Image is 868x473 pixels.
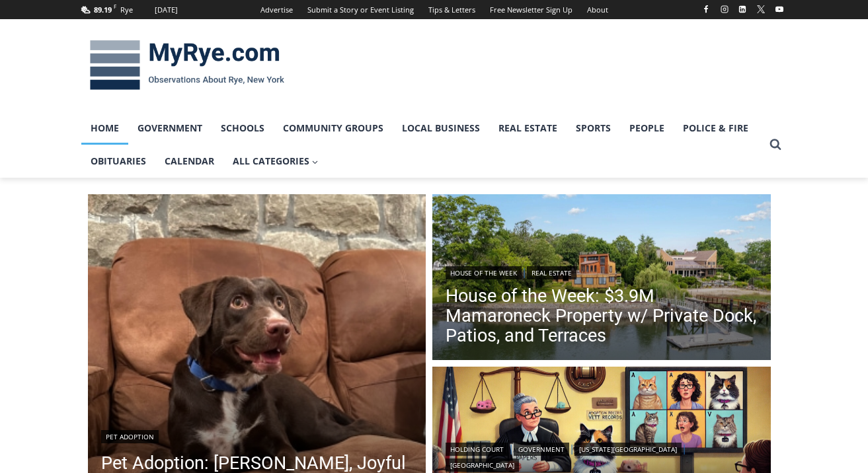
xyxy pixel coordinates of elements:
[620,112,674,145] a: People
[81,112,128,145] a: Home
[734,1,750,17] a: Linkedin
[446,443,508,456] a: Holding Court
[674,112,758,145] a: Police & Fire
[233,154,319,168] span: All Categories
[574,443,682,456] a: [US_STATE][GEOGRAPHIC_DATA]
[81,112,764,178] nav: Primary Navigation
[155,145,223,178] a: Calendar
[446,286,758,346] a: House of the Week: $3.9M Mamaroneck Property w/ Private Dock, Patios, and Terraces
[274,112,393,145] a: Community Groups
[101,430,159,443] a: Pet Adoption
[527,266,576,279] a: Real Estate
[446,458,519,472] a: [GEOGRAPHIC_DATA]
[446,264,758,279] div: |
[120,4,133,16] div: Rye
[753,1,769,17] a: X
[393,112,489,145] a: Local Business
[81,145,155,178] a: Obituaries
[81,31,293,100] img: MyRye.com
[764,133,787,157] button: View Search Form
[128,112,212,145] a: Government
[514,443,569,456] a: Government
[114,3,116,10] span: F
[717,1,732,17] a: Instagram
[432,194,771,363] img: 1160 Greacen Point Road, Mamaroneck
[155,4,178,16] div: [DATE]
[223,145,328,178] a: All Categories
[432,194,771,363] a: Read More House of the Week: $3.9M Mamaroneck Property w/ Private Dock, Patios, and Terraces
[94,5,112,15] span: 89.19
[771,1,787,17] a: YouTube
[212,112,274,145] a: Schools
[567,112,620,145] a: Sports
[446,440,758,472] div: | | |
[698,1,714,17] a: Facebook
[489,112,567,145] a: Real Estate
[446,266,522,279] a: House of the Week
